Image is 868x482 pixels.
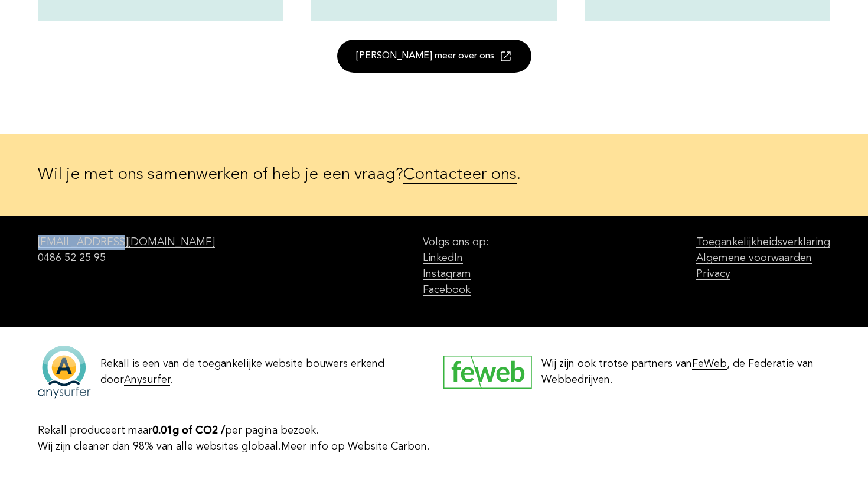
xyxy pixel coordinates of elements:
[423,235,489,298] p: Volgs ons op:
[541,356,830,388] p: Wij zijn ook trotse partners van , de Federatie van Webbedrijven.
[423,253,463,264] a: LinkedIn
[152,425,225,436] b: 0.01g of CO2 /
[423,269,471,280] a: Instagram
[423,285,471,296] a: Facebook
[337,40,531,73] a: [PERSON_NAME] meer over ons
[38,235,215,298] p: 0486 52 25 95
[696,253,812,264] a: Algemene voorwaarden
[696,269,730,280] a: Privacy
[281,441,430,452] a: Meer info op Website Carbon.
[38,237,215,248] a: [EMAIL_ADDRESS][DOMAIN_NAME]
[38,413,830,455] p: Rekall produceert maar per pagina bezoek. Wij zijn cleaner dan 98% van alle websites globaal.
[100,356,425,388] p: Rekall is een van de toegankelijke website bouwers erkend door .
[38,162,830,187] p: Wil je met ons samenwerken of heb je een vraag? .
[696,237,830,248] a: Toegankelijkheidsverklaring
[124,374,170,386] a: Anysurfer
[403,167,517,184] a: Contacteer ons
[692,359,727,370] a: FeWeb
